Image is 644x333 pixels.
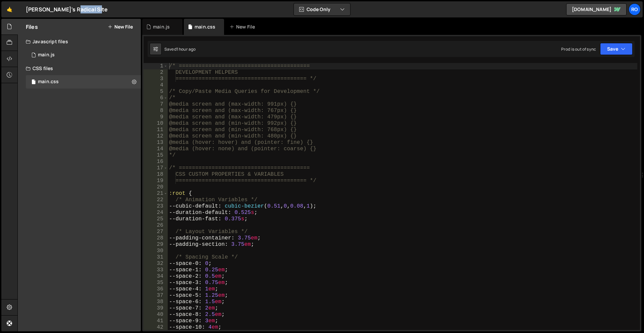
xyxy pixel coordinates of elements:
button: New File [108,24,133,30]
button: Code Only [294,3,350,15]
div: 29 [144,241,168,248]
div: 39 [144,305,168,312]
div: Javascript files [18,35,141,48]
div: 7 [144,101,168,108]
div: 25 [144,216,168,222]
div: 18 [144,171,168,178]
div: 36 [144,286,168,292]
div: [PERSON_NAME]'s Radical Site [26,5,108,13]
div: 4 [144,82,168,89]
div: 5 [144,89,168,95]
div: 30 [144,248,168,254]
div: 2 [144,69,168,76]
div: Saved [164,46,196,52]
div: 1 hour ago [176,46,196,52]
div: 16726/45737.js [26,48,141,62]
div: 8 [144,108,168,114]
a: [DOMAIN_NAME] [566,3,627,15]
div: 34 [144,273,168,280]
div: 9 [144,114,168,120]
div: main.js [38,52,55,58]
div: main.css [38,79,59,85]
div: Prod is out of sync [561,46,596,52]
div: 32 [144,261,168,267]
a: Ro [629,3,641,15]
div: CSS files [18,62,141,75]
div: 10 [144,120,168,127]
div: 40 [144,312,168,318]
div: 17 [144,165,168,171]
div: 20 [144,184,168,190]
div: 23 [144,203,168,210]
h2: Files [26,23,38,31]
div: 14 [144,146,168,152]
div: 16726/45739.css [26,75,141,89]
div: main.css [195,23,215,30]
div: 38 [144,299,168,305]
div: 16 [144,159,168,165]
div: main.js [153,23,170,30]
div: 11 [144,127,168,133]
div: 37 [144,292,168,299]
div: 6 [144,95,168,101]
div: New File [229,23,258,30]
div: 33 [144,267,168,273]
div: 35 [144,280,168,286]
div: 24 [144,210,168,216]
div: 1 [144,63,168,69]
div: 12 [144,133,168,140]
div: 13 [144,140,168,146]
div: 31 [144,254,168,261]
div: 42 [144,324,168,331]
button: Save [600,43,633,55]
div: 22 [144,197,168,203]
div: 21 [144,190,168,197]
div: 28 [144,235,168,241]
div: 27 [144,229,168,235]
div: 3 [144,76,168,82]
div: 15 [144,152,168,159]
div: 26 [144,222,168,229]
div: 41 [144,318,168,324]
div: 19 [144,178,168,184]
a: 🤙 [1,1,18,17]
